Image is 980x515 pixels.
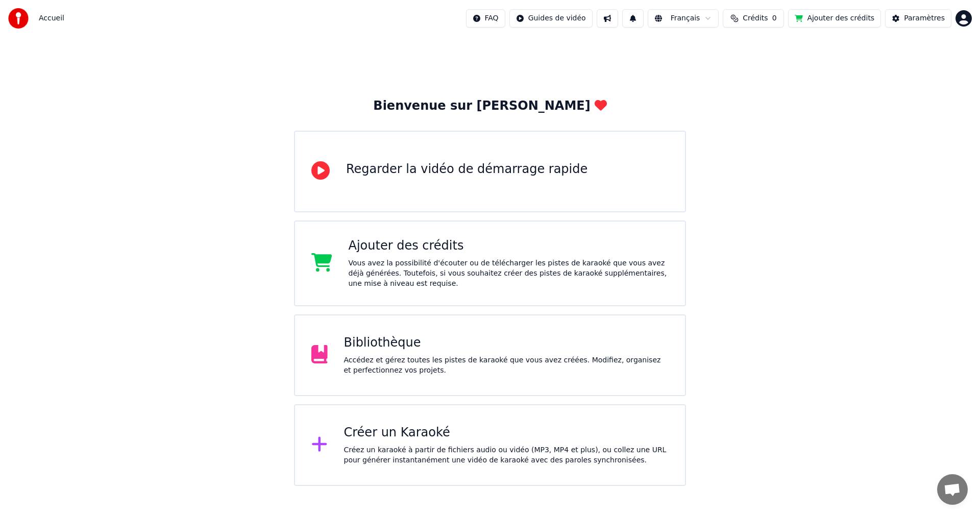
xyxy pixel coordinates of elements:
button: Guides de vidéo [509,9,593,28]
div: Vous avez la possibilité d'écouter ou de télécharger les pistes de karaoké que vous avez déjà gén... [349,258,669,289]
div: Créer un Karaoké [344,425,669,441]
div: Bienvenue sur [PERSON_NAME] [373,98,606,114]
div: Bibliothèque [344,335,669,351]
div: Ajouter des crédits [349,238,669,254]
button: Ajouter des crédits [788,9,881,28]
img: youka [8,8,29,29]
button: Paramètres [885,9,951,28]
div: Créez un karaoké à partir de fichiers audio ou vidéo (MP3, MP4 et plus), ou collez une URL pour g... [344,445,669,465]
div: Paramètres [904,13,945,23]
div: Accédez et gérez toutes les pistes de karaoké que vous avez créées. Modifiez, organisez et perfec... [344,355,669,376]
div: Regarder la vidéo de démarrage rapide [346,161,587,178]
span: Accueil [39,13,64,23]
span: 0 [772,13,777,23]
button: Crédits0 [723,9,784,28]
button: FAQ [466,9,505,28]
span: Crédits [743,13,768,23]
div: Ouvrir le chat [937,474,968,505]
nav: breadcrumb [39,13,64,23]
